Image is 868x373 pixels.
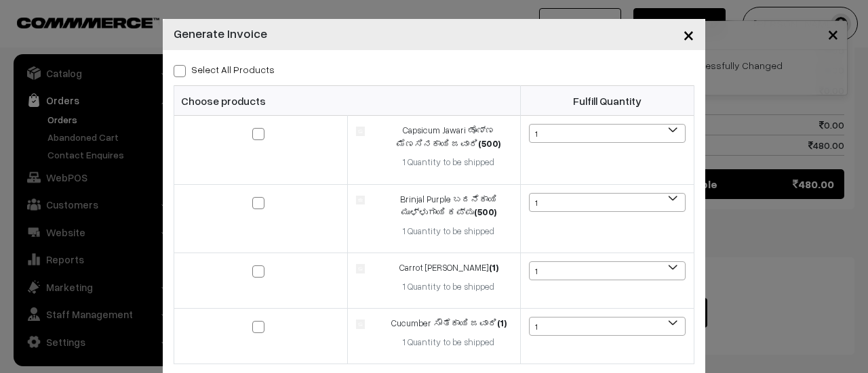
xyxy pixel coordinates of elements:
[356,320,365,328] img: product.jpg
[385,156,512,169] div: 1 Quantity to be shipped
[683,22,694,47] span: ×
[174,62,275,76] label: Select all Products
[530,125,685,144] span: 1
[356,264,365,273] img: product.jpg
[385,280,512,294] div: 1 Quantity to be shipped
[529,261,686,280] span: 1
[521,86,694,116] th: Fulfill Quantity
[385,336,512,349] div: 1 Quantity to be shipped
[478,138,500,149] strong: (500)
[385,193,512,219] div: Brinjal Purple ಬದನೆಕಾಯಿ ಮುಳ್ಳುಗಾಯಿ ಕಪ್ಪು
[174,86,521,116] th: Choose products
[530,317,685,336] span: 1
[474,206,496,217] strong: (500)
[489,262,498,273] strong: (1)
[356,127,365,135] img: product.jpg
[385,317,512,330] div: Cucumber ಸೌತೆಕಾಯಿ ಜವಾರಿ
[672,14,705,56] button: Close
[529,193,686,212] span: 1
[529,124,686,143] span: 1
[497,317,507,328] strong: (1)
[385,261,512,275] div: Carrot [PERSON_NAME]
[530,194,685,213] span: 1
[529,317,686,336] span: 1
[174,24,267,43] h4: Generate Invoice
[356,196,365,204] img: product.jpg
[385,225,512,238] div: 1 Quantity to be shipped
[385,124,512,150] div: Capsicum Jawari ಡೊಣ್ಣ ಮೆಣಸಿನಕಾಯಿ ಜವಾರಿ
[530,262,685,281] span: 1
